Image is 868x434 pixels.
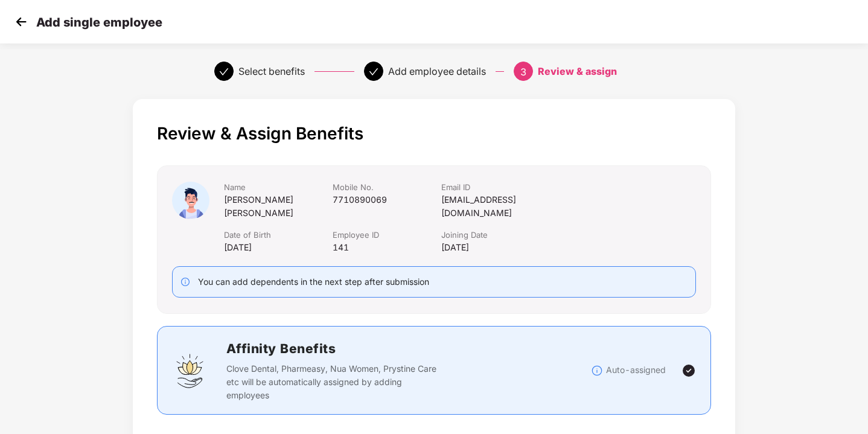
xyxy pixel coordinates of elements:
[238,62,305,81] div: Select benefits
[224,241,333,254] div: [DATE]
[333,182,441,193] div: Mobile No.
[172,353,208,389] img: svg+xml;base64,PHN2ZyBpZD0iQWZmaW5pdHlfQmVuZWZpdHMiIGRhdGEtbmFtZT0iQWZmaW5pdHkgQmVuZWZpdHMiIHhtbG...
[369,67,378,77] span: check
[157,123,712,144] p: Review & Assign Benefits
[441,193,586,220] div: [EMAIL_ADDRESS][DOMAIN_NAME]
[226,339,592,359] h2: Affinity Benefits
[538,62,617,81] div: Review & assign
[333,229,441,241] div: Employee ID
[441,182,586,193] div: Email ID
[224,229,333,241] div: Date of Birth
[172,182,209,219] img: icon
[606,363,666,377] p: Auto-assigned
[36,15,162,30] p: Add single employee
[224,193,333,220] div: [PERSON_NAME] [PERSON_NAME]
[441,241,586,254] div: [DATE]
[226,362,445,402] p: Clove Dental, Pharmeasy, Nua Women, Prystine Care etc will be automatically assigned by adding em...
[12,13,30,31] img: svg+xml;base64,PHN2ZyB4bWxucz0iaHR0cDovL3d3dy53My5vcmcvMjAwMC9zdmciIHdpZHRoPSIzMCIgaGVpZ2h0PSIzMC...
[181,278,190,286] span: info-circle
[388,62,486,81] div: Add employee details
[198,276,429,287] span: You can add dependents in the next step after submission
[520,66,526,78] span: 3
[224,182,333,193] div: Name
[333,193,441,206] div: 7710890069
[591,365,603,377] img: svg+xml;base64,PHN2ZyBpZD0iSW5mb18tXzMyeDMyIiBkYXRhLW5hbWU9IkluZm8gLSAzMngzMiIgeG1sbnM9Imh0dHA6Ly...
[681,363,696,378] img: svg+xml;base64,PHN2ZyBpZD0iVGljay0yNHgyNCIgeG1sbnM9Imh0dHA6Ly93d3cudzMub3JnLzIwMDAvc3ZnIiB3aWR0aD...
[219,67,229,77] span: check
[333,241,441,254] div: 141
[441,229,586,241] div: Joining Date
